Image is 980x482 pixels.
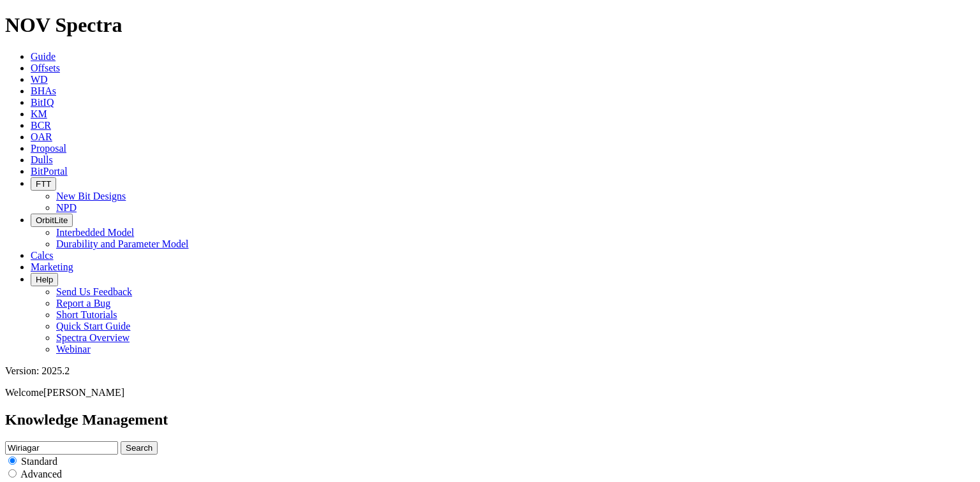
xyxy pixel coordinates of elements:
a: Dulls [31,154,53,165]
span: [PERSON_NAME] [43,387,124,398]
a: Send Us Feedback [56,286,132,297]
a: OAR [31,131,52,142]
p: Welcome [5,387,975,398]
a: Webinar [56,344,91,354]
a: Report a Bug [56,298,110,309]
input: e.g. Smoothsteer Record [5,441,118,455]
span: Advanced [20,469,62,479]
a: KM [31,108,47,119]
button: Search [121,441,158,455]
a: BitIQ [31,97,54,108]
h1: NOV Spectra [5,13,975,37]
a: Guide [31,51,56,62]
a: NPD [56,202,77,213]
a: Short Tutorials [56,309,117,320]
button: Help [31,273,58,286]
span: Help [36,275,53,284]
a: BCR [31,120,51,131]
a: BHAs [31,85,56,96]
button: FTT [31,177,56,191]
a: Calcs [31,250,54,261]
h2: Knowledge Management [5,411,975,428]
a: Durability and Parameter Model [56,238,189,249]
span: OrbitLite [36,215,68,225]
a: Marketing [31,261,73,272]
span: Standard [21,456,57,467]
a: Proposal [31,143,66,154]
a: Quick Start Guide [56,321,130,332]
a: Interbedded Model [56,227,134,238]
a: WD [31,74,48,85]
button: OrbitLite [31,214,73,227]
a: New Bit Designs [56,191,126,201]
a: Spectra Overview [56,332,130,343]
a: Offsets [31,62,60,73]
div: Version: 2025.2 [5,365,975,377]
a: BitPortal [31,166,68,177]
span: FTT [36,179,51,189]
